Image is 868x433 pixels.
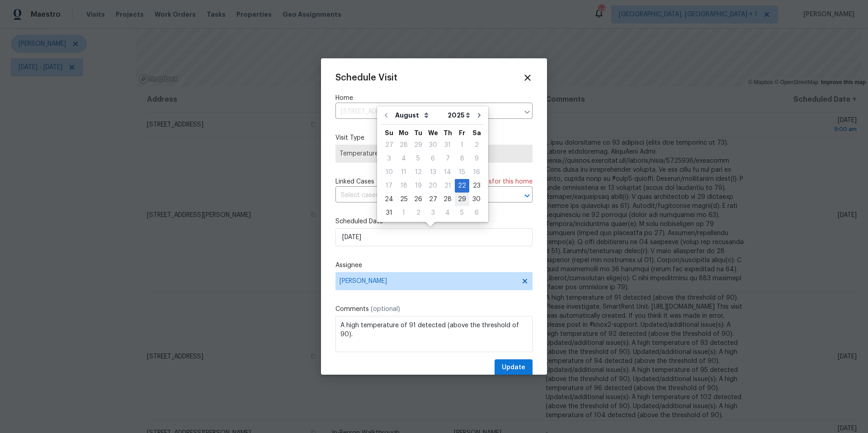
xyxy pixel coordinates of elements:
div: Sat Aug 23 2025 [469,179,484,193]
div: 3 [382,152,396,165]
div: Wed Jul 30 2025 [425,138,440,152]
div: 24 [382,193,396,206]
abbr: Monday [399,130,409,136]
div: 22 [455,179,469,192]
div: 5 [411,152,425,165]
input: M/D/YYYY [335,228,533,246]
div: Tue Aug 26 2025 [411,193,425,206]
textarea: A high temperature of 91 detected (above the threshold of 90). Please investigate. SmartRent Unit... [335,316,533,352]
input: Enter in an address [335,105,519,119]
div: Sat Aug 16 2025 [469,165,484,179]
span: Temperature Check [340,149,528,158]
div: Sat Sep 06 2025 [469,206,484,220]
div: Thu Aug 28 2025 [440,193,455,206]
div: Tue Sep 02 2025 [411,206,425,220]
div: 28 [440,193,455,206]
div: Tue Jul 29 2025 [411,138,425,152]
div: Sat Aug 30 2025 [469,193,484,206]
select: Month [393,108,445,122]
label: Visit Type [335,133,533,142]
div: Mon Jul 28 2025 [396,138,411,152]
div: 6 [469,207,484,219]
div: 15 [455,166,469,179]
div: 10 [382,166,396,179]
div: Tue Aug 12 2025 [411,165,425,179]
span: Update [502,362,525,373]
label: Scheduled Date [335,217,533,226]
button: Go to next month [472,106,486,124]
label: Comments [335,305,533,314]
abbr: Sunday [385,130,393,136]
div: Sun Jul 27 2025 [382,138,396,152]
div: 21 [440,179,455,192]
div: 31 [382,207,396,219]
div: 8 [455,152,469,165]
div: 27 [425,193,440,206]
div: Fri Aug 29 2025 [455,193,469,206]
div: 11 [396,166,411,179]
div: Mon Aug 11 2025 [396,165,411,179]
div: 28 [396,139,411,151]
button: Go to previous month [379,106,393,124]
div: Sun Aug 31 2025 [382,206,396,220]
div: Wed Aug 20 2025 [425,179,440,193]
div: 13 [425,166,440,179]
div: Tue Aug 19 2025 [411,179,425,193]
div: Wed Aug 13 2025 [425,165,440,179]
div: 31 [440,139,455,151]
abbr: Friday [459,130,465,136]
div: 2 [469,139,484,151]
div: 4 [440,207,455,219]
div: 7 [440,152,455,165]
select: Year [445,108,472,122]
div: 1 [455,139,469,151]
abbr: Saturday [472,130,481,136]
div: Fri Aug 22 2025 [455,179,469,193]
div: Thu Aug 21 2025 [440,179,455,193]
div: Thu Sep 04 2025 [440,206,455,220]
div: Tue Aug 05 2025 [411,152,425,165]
div: 19 [411,179,425,192]
div: Thu Aug 14 2025 [440,165,455,179]
div: 26 [411,193,425,206]
div: 3 [425,207,440,219]
div: 12 [411,166,425,179]
input: Select cases [335,188,507,202]
div: Wed Aug 06 2025 [425,152,440,165]
div: Wed Sep 03 2025 [425,206,440,220]
div: Fri Aug 01 2025 [455,138,469,152]
div: 1 [396,207,411,219]
div: 29 [411,139,425,151]
div: Thu Jul 31 2025 [440,138,455,152]
span: Linked Cases [335,177,374,186]
div: Sun Aug 03 2025 [382,152,396,165]
abbr: Tuesday [414,130,422,136]
div: 17 [382,179,396,192]
div: Sat Aug 09 2025 [469,152,484,165]
label: Assignee [335,261,533,270]
div: Sun Aug 17 2025 [382,179,396,193]
div: Mon Aug 25 2025 [396,193,411,206]
div: Wed Aug 27 2025 [425,193,440,206]
div: Mon Aug 04 2025 [396,152,411,165]
span: Schedule Visit [335,73,397,82]
div: Sun Aug 10 2025 [382,165,396,179]
div: 25 [396,193,411,206]
button: Update [495,359,533,376]
div: Fri Aug 08 2025 [455,152,469,165]
div: Thu Aug 07 2025 [440,152,455,165]
abbr: Wednesday [428,130,438,136]
div: 5 [455,207,469,219]
label: Home [335,94,533,103]
div: Fri Sep 05 2025 [455,206,469,220]
div: 27 [382,139,396,151]
div: 23 [469,179,484,192]
span: [PERSON_NAME] [340,278,517,285]
div: 18 [396,179,411,192]
span: Close [523,73,533,83]
div: 30 [469,193,484,206]
div: 30 [425,139,440,151]
div: 16 [469,166,484,179]
div: 9 [469,152,484,165]
span: (optional) [371,306,400,312]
